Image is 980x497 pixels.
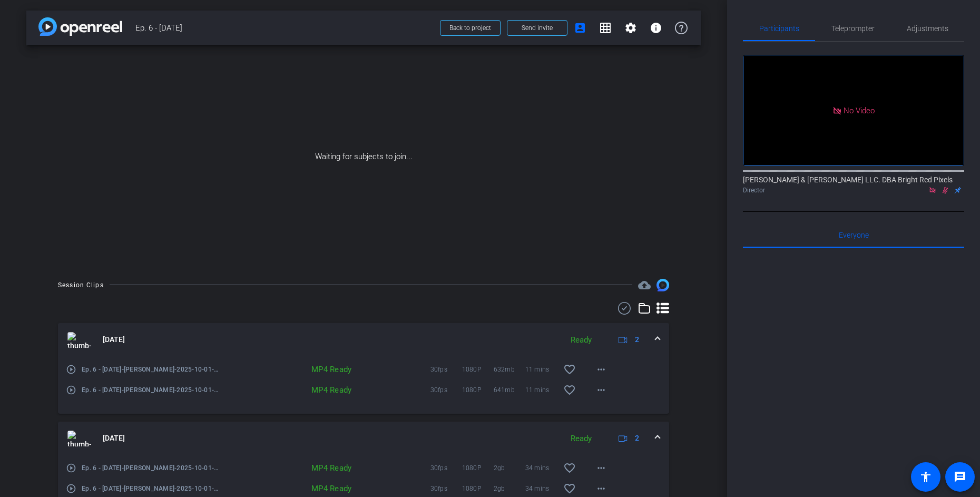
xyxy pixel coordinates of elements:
mat-expansion-panel-header: thumb-nail[DATE]Ready2 [58,422,669,455]
mat-icon: more_horiz [595,363,607,376]
mat-icon: message [954,471,966,483]
span: 30fps [430,385,462,395]
span: 641mb [494,385,525,395]
span: 1080P [462,483,494,494]
span: Ep. 6 - [DATE]-[PERSON_NAME]-2025-10-01-10-38-44-804-0 [82,463,221,473]
span: Back to project [449,24,491,32]
img: Session clips [656,279,669,291]
span: 34 mins [525,483,557,494]
div: thumb-nail[DATE]Ready2 [58,357,669,414]
span: [DATE] [103,334,125,345]
mat-icon: more_horiz [595,462,607,474]
mat-icon: account_box [574,22,586,34]
span: 30fps [430,463,462,473]
span: Ep. 6 - [DATE] [135,17,434,38]
span: Ep. 6 - [DATE]-[PERSON_NAME]-2025-10-01-11-13-35-663-0 [82,364,221,375]
mat-icon: play_circle_outline [66,463,76,473]
span: Destinations for your clips [638,279,651,291]
span: 1080P [462,364,494,375]
button: Back to project [440,20,501,36]
div: MP4 Ready [294,463,357,473]
mat-icon: accessibility [919,471,932,483]
div: Ready [565,334,597,346]
span: Participants [759,25,799,32]
span: [DATE] [103,433,125,444]
div: Ready [565,433,597,445]
span: 2 [635,433,639,444]
mat-icon: play_circle_outline [66,364,76,375]
span: 2 [635,334,639,345]
span: 632mb [494,364,525,375]
span: Ep. 6 - [DATE]-[PERSON_NAME]-2025-10-01-11-13-35-663-1 [82,385,221,395]
span: 30fps [430,483,462,494]
img: thumb-nail [67,332,91,348]
mat-icon: grid_on [599,22,612,34]
mat-icon: favorite_border [563,384,576,396]
span: 11 mins [525,364,557,375]
mat-icon: favorite_border [563,482,576,495]
span: 1080P [462,385,494,395]
mat-icon: more_horiz [595,384,607,396]
div: MP4 Ready [294,385,357,395]
mat-icon: cloud_upload [638,279,651,291]
span: 30fps [430,364,462,375]
span: Everyone [839,231,869,239]
button: Send invite [507,20,567,36]
img: app-logo [38,17,122,36]
div: [PERSON_NAME] & [PERSON_NAME] LLC. DBA Bright Red Pixels [743,174,964,195]
span: 11 mins [525,385,557,395]
mat-icon: play_circle_outline [66,385,76,395]
span: No Video [844,105,875,115]
div: Director [743,186,964,195]
span: Send invite [522,24,553,32]
mat-icon: favorite_border [563,363,576,376]
mat-icon: favorite_border [563,462,576,474]
div: MP4 Ready [294,364,357,375]
div: MP4 Ready [294,483,357,494]
span: Ep. 6 - [DATE]-[PERSON_NAME]-2025-10-01-10-38-44-804-1 [82,483,221,494]
mat-icon: play_circle_outline [66,483,76,494]
span: 2gb [494,463,525,473]
div: Session Clips [58,280,104,290]
span: 1080P [462,463,494,473]
span: Teleprompter [831,25,875,32]
mat-icon: settings [624,22,637,34]
mat-icon: info [650,22,662,34]
span: 34 mins [525,463,557,473]
span: 2gb [494,483,525,494]
mat-expansion-panel-header: thumb-nail[DATE]Ready2 [58,323,669,357]
span: Adjustments [907,25,948,32]
img: thumb-nail [67,431,91,446]
mat-icon: more_horiz [595,482,607,495]
div: Waiting for subjects to join... [26,45,701,268]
